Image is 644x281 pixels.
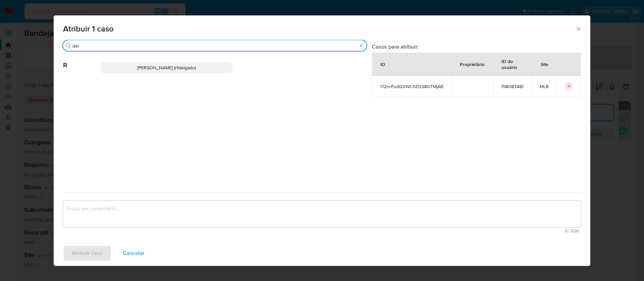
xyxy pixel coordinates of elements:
div: Proprietário [452,56,493,72]
span: R [63,51,101,69]
input: Analista de pesquisa [72,43,357,49]
button: Cancelar [114,245,153,261]
div: [PERSON_NAME] (rfdelgado) [101,62,232,73]
span: [PERSON_NAME] (rfdelgado) [137,64,196,71]
span: 172nrEvdQXWC1lZOS80TMjAB [380,83,443,89]
span: 158083481 [501,83,524,89]
button: icon-button [565,82,573,90]
span: MLB [540,83,549,89]
button: Fechar a janela [575,25,581,31]
div: ID do usuário [493,53,531,75]
span: Cancelar [123,246,145,261]
div: assign-modal [54,15,590,266]
span: Máximo 500 caracteres [65,229,579,233]
span: Atribuir 1 caso [63,25,575,33]
h3: Casos para atribuir: [372,43,581,50]
div: ID [372,56,393,72]
button: Buscar [66,43,71,48]
div: Site [533,56,556,72]
button: Borrar [359,43,364,48]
